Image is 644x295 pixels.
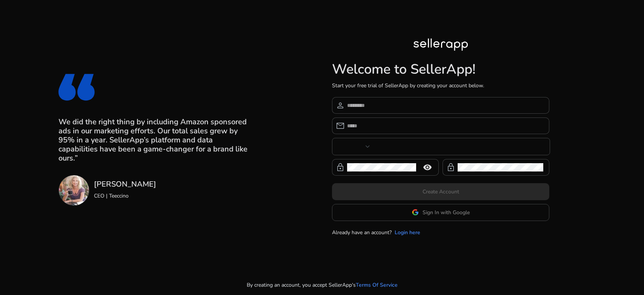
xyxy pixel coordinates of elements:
[356,281,398,289] a: Terms Of Service
[332,82,549,90] p: Start your free trial of SellerApp by creating your account below.
[94,180,156,189] h3: [PERSON_NAME]
[58,117,252,163] h3: We did the right thing by including Amazon sponsored ads in our marketing efforts. Our total sale...
[332,61,549,77] h1: Welcome to SellerApp!
[418,163,437,172] mat-icon: remove_red_eye
[94,192,156,200] p: CEO | Teeccino
[395,229,420,236] a: Login here
[446,163,455,172] span: lock
[332,229,392,236] p: Already have an account?
[336,163,345,172] span: lock
[336,101,345,110] span: person
[336,121,345,130] span: email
